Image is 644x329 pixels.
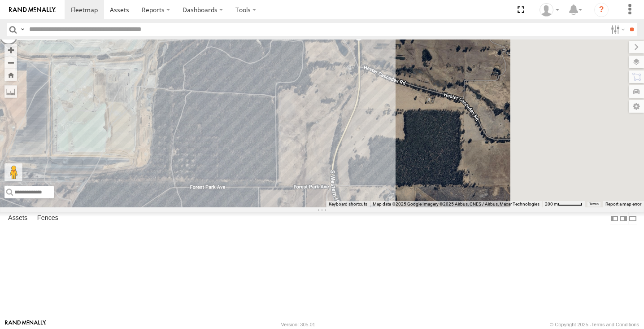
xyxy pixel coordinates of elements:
label: Map Settings [629,100,644,113]
a: Terms and Conditions [592,322,639,327]
label: Dock Summary Table to the Left [610,212,619,225]
label: Assets [4,212,32,225]
span: Map data ©2025 Google Imagery ©2025 Airbus, CNES / Airbus, Maxar Technologies [373,202,540,206]
a: Report a map error [605,202,641,206]
i: ? [594,3,609,17]
label: Fences [33,212,63,225]
a: Visit our Website [5,320,46,329]
label: Measure [4,85,17,98]
label: Search Filter Options [607,23,627,36]
label: Dock Summary Table to the Right [619,212,628,225]
a: Terms [589,202,599,206]
button: Drag Pegman onto the map to open Street View [4,163,22,181]
button: Zoom in [4,44,17,56]
img: rand-logo.svg [9,7,56,13]
div: Cody Roberts [536,3,562,17]
label: Search Query [19,23,26,36]
label: Hide Summary Table [628,212,637,225]
button: Zoom Home [4,69,17,81]
span: 200 m [545,202,558,206]
div: © Copyright 2025 - [550,322,639,327]
div: Version: 305.01 [281,322,315,327]
button: Map scale: 200 m per 50 pixels [542,201,585,207]
button: Zoom out [4,56,17,69]
button: Keyboard shortcuts [329,201,367,207]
